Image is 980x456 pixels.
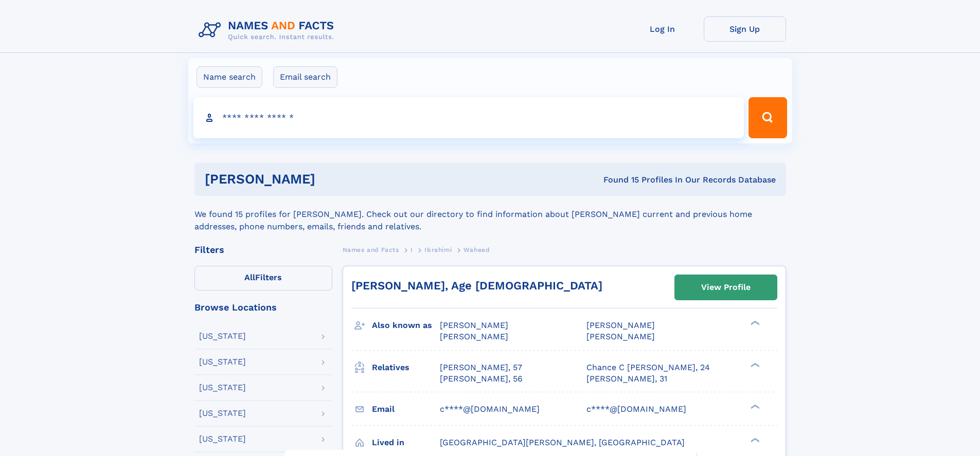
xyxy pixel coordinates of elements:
h3: Also known as [372,317,440,334]
a: [PERSON_NAME], 31 [586,373,667,385]
div: [US_STATE] [199,435,246,443]
div: [US_STATE] [199,358,246,366]
h3: Relatives [372,359,440,376]
span: [PERSON_NAME] [440,320,508,330]
span: Ibrahimi [424,246,452,253]
label: Filters [194,266,332,290]
h3: Lived in [372,434,440,451]
span: All [244,272,255,282]
a: Names and Facts [343,243,399,256]
a: Ibrahimi [424,243,452,256]
div: View Profile [701,276,751,299]
div: [US_STATE] [199,409,246,417]
button: Search Button [749,97,787,138]
div: ❯ [748,436,760,443]
span: Waheed [464,246,490,253]
div: Found 15 Profiles In Our Records Database [459,174,776,186]
div: ❯ [748,361,760,368]
a: [PERSON_NAME], 57 [440,362,522,373]
a: I [411,243,413,256]
span: [PERSON_NAME] [440,332,508,341]
h3: Email [372,400,440,418]
div: [US_STATE] [199,384,246,392]
a: Chance C [PERSON_NAME], 24 [586,362,710,373]
span: [GEOGRAPHIC_DATA][PERSON_NAME], [GEOGRAPHIC_DATA] [440,437,685,447]
a: [PERSON_NAME], 56 [440,373,523,385]
a: [PERSON_NAME], Age [DEMOGRAPHIC_DATA] [351,279,602,292]
a: Log In [621,16,704,42]
span: I [411,246,413,253]
span: [PERSON_NAME] [586,332,655,341]
div: Filters [194,245,332,254]
label: Email search [273,66,337,88]
div: Browse Locations [194,303,332,312]
input: search input [193,97,744,138]
img: Logo Names and Facts [194,16,343,44]
span: [PERSON_NAME] [586,320,655,330]
a: View Profile [675,275,777,300]
a: Sign Up [704,16,786,42]
div: [US_STATE] [199,332,246,340]
h1: [PERSON_NAME] [205,173,459,186]
div: We found 15 profiles for [PERSON_NAME]. Check out our directory to find information about [PERSON... [194,196,786,233]
div: ❯ [748,403,760,410]
div: ❯ [748,320,760,326]
label: Name search [197,66,262,88]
